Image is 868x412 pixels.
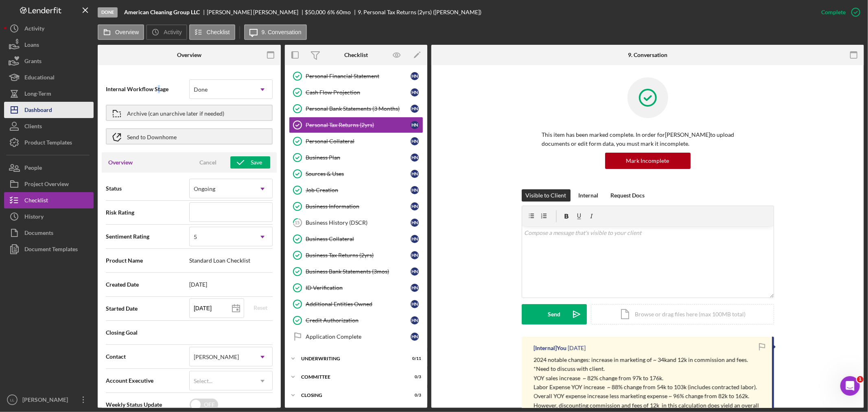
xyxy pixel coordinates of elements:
[306,138,411,145] div: Personal Collateral
[146,24,187,40] button: Activity
[289,133,423,149] a: Personal CollateralHN
[24,118,42,136] div: Clients
[568,345,586,351] time: 2025-09-30 17:13
[127,129,177,144] div: Send to Downhome
[49,271,114,278] a: Open in help center
[411,235,419,243] div: H N
[813,4,864,20] button: Complete
[289,68,423,84] a: Personal Financial StatementHN
[411,333,419,341] div: H N
[251,156,262,169] div: Save
[306,236,411,242] div: Business Collateral
[96,245,108,261] span: 😃
[542,130,754,149] p: This item has been marked complete. In order for [PERSON_NAME] to upload documents or edit form d...
[411,105,419,113] div: H N
[143,3,157,18] div: Close
[306,317,411,324] div: Credit Authorization
[306,333,411,340] div: Application Complete
[189,257,273,264] span: Standard Loan Checklist
[306,73,411,79] div: Personal Financial Statement
[411,153,419,162] div: H N
[626,153,669,169] div: Mark Incomplete
[248,302,273,314] button: Reset
[92,245,113,261] span: smiley reaction
[254,302,267,314] div: Reset
[411,121,419,129] div: H N
[411,202,419,210] div: H N
[54,245,66,261] span: 😞
[4,85,94,102] a: Long-Term
[411,316,419,324] div: H N
[24,192,48,210] div: Checklist
[106,401,189,409] span: Weekly Status Update
[194,378,212,384] div: Select...
[24,69,55,88] div: Educational
[194,234,197,240] div: 5
[289,312,423,329] a: Credit AuthorizationHN
[289,166,423,182] a: Sources & UsesHN
[289,198,423,215] a: Business InformationHN
[534,345,567,351] div: [Internal] You
[306,268,411,275] div: Business Bank Statements (3mos)
[199,156,216,169] div: Cancel
[106,128,273,145] button: Send to Downhome
[289,247,423,263] a: Business Tax Returns (2yrs)HN
[358,9,481,15] div: 9. Personal Tax Returns (2yrs) ([PERSON_NAME])
[411,251,419,259] div: H N
[289,263,423,280] a: Business Bank Statements (3mos)HN
[579,189,599,202] div: Internal
[611,189,645,202] div: Request Docs
[306,89,411,96] div: Cash Flow Projection
[106,105,273,121] button: Archive (can unarchive later if needed)
[306,122,411,128] div: Personal Tax Returns (2yrs)
[194,354,239,360] div: [PERSON_NAME]
[20,392,73,410] div: [PERSON_NAME]
[207,29,230,35] label: Checklist
[4,20,94,37] button: Activity
[4,37,94,53] button: Loans
[407,375,421,379] div: 0 / 3
[4,160,94,176] a: People
[821,4,846,20] div: Complete
[306,301,411,307] div: Additional Entities Owned
[411,88,419,96] div: H N
[189,24,235,40] button: Checklist
[344,52,368,58] div: Checklist
[106,329,189,337] span: Closing Goal
[289,182,423,198] a: Job CreationHN
[301,375,401,379] div: Committee
[306,219,411,226] div: Business History (DSCR)
[189,281,273,288] span: [DATE]
[106,256,189,265] span: Product Name
[289,280,423,296] a: ID VerificationHN
[24,85,51,104] div: Long-Term
[411,267,419,276] div: H N
[289,101,423,117] a: Personal Bank Statements (3 Months)HN
[244,24,307,40] button: 9. Conversation
[289,149,423,166] a: Business PlanHN
[4,118,94,134] a: Clients
[106,232,189,241] span: Sentiment Rating
[306,105,411,112] div: Personal Bank Statements (3 Months)
[411,219,419,227] div: H N
[4,53,94,69] button: Grants
[534,355,764,374] p: 2024 notable changes: increase in marketing of ~ 34kand 12k in commission and fees. *Need to disc...
[98,7,118,18] div: Done
[289,117,423,133] a: Personal Tax Returns (2yrs)HN
[177,52,201,58] div: Overview
[4,241,94,257] button: Document Templates
[605,153,691,169] button: Mark Incomplete
[534,383,764,392] p: Labor Expense YOY increase ~ 88% change from 54k to 103k (includes contracted labor).
[4,176,94,192] a: Project Overview
[4,208,94,225] button: History
[108,158,133,167] h3: Overview
[306,203,411,210] div: Business Information
[840,376,860,396] iframe: Intercom live chat
[4,102,94,118] button: Dashboard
